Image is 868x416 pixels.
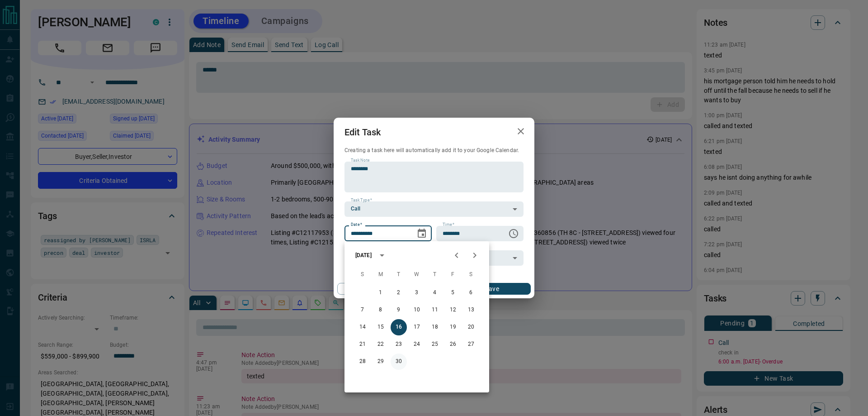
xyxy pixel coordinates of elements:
button: Choose time, selected time is 6:00 AM [505,225,523,243]
button: 12 [445,302,461,318]
span: Monday [373,266,389,284]
button: 23 [391,336,407,353]
h2: Edit Task [334,118,392,147]
div: [DATE] [355,251,372,259]
button: 26 [445,336,461,353]
button: 30 [391,354,407,370]
span: Tuesday [391,266,407,284]
span: Thursday [427,266,443,284]
span: Friday [445,266,461,284]
p: Creating a task here will automatically add it to your Google Calendar. [344,147,524,154]
button: 3 [409,285,425,301]
button: 19 [445,319,461,335]
button: 2 [391,285,407,301]
button: 16 [391,319,407,335]
button: 24 [409,336,425,353]
label: Task Note [351,158,369,163]
button: Save [453,283,531,295]
button: 28 [354,354,371,370]
button: 18 [427,319,443,335]
button: 14 [354,319,371,335]
div: Call [344,201,524,217]
button: calendar view is open, switch to year view [374,248,390,263]
button: 29 [373,354,389,370]
button: 4 [427,285,443,301]
button: 17 [409,319,425,335]
label: Time [443,222,454,228]
button: 11 [427,302,443,318]
button: 6 [463,285,479,301]
button: 10 [409,302,425,318]
button: 20 [463,319,479,335]
span: Wednesday [409,266,425,284]
button: 22 [373,336,389,353]
button: 7 [354,302,371,318]
span: Saturday [463,266,479,284]
button: 21 [354,336,371,353]
button: 15 [373,319,389,335]
button: 8 [373,302,389,318]
button: 27 [463,336,479,353]
button: 25 [427,336,443,353]
button: 1 [373,285,389,301]
button: 5 [445,285,461,301]
span: Sunday [354,266,371,284]
button: 9 [391,302,407,318]
button: 13 [463,302,479,318]
button: Next month [466,246,484,264]
button: Previous month [448,246,466,264]
button: Cancel [337,283,415,295]
label: Task Type [351,197,372,203]
label: Date [351,222,362,228]
button: Choose date, selected date is Sep 16, 2025 [413,225,431,243]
